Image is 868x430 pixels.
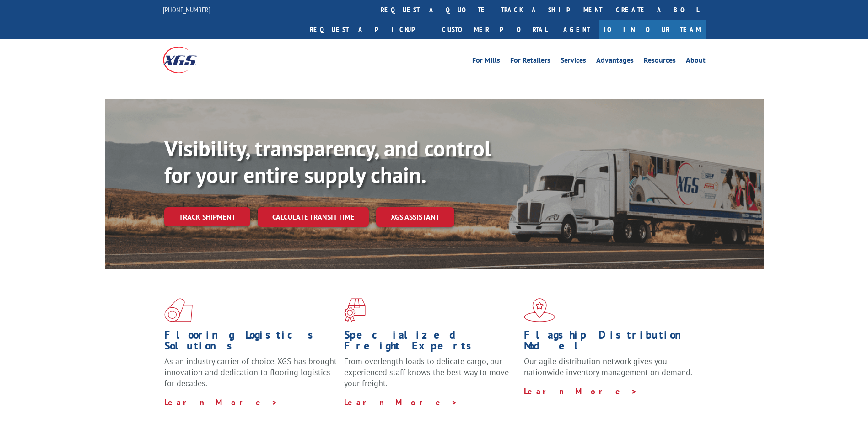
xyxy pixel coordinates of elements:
h1: Flooring Logistics Solutions [164,329,337,356]
b: Visibility, transparency, and control for your entire supply chain. [164,134,491,189]
a: Services [561,57,586,67]
img: xgs-icon-focused-on-flooring-red [344,298,366,322]
img: xgs-icon-flagship-distribution-model-red [524,298,555,322]
a: Advantages [596,57,634,67]
a: Calculate transit time [258,207,369,227]
p: From overlength loads to delicate cargo, our experienced staff knows the best way to move your fr... [344,356,517,397]
h1: Specialized Freight Experts [344,329,517,356]
a: Request a pickup [303,20,435,39]
a: Track shipment [164,207,250,226]
span: Our agile distribution network gives you nationwide inventory management on demand. [524,356,692,377]
a: For Retailers [510,57,550,67]
a: Agent [554,20,599,39]
a: XGS ASSISTANT [376,207,454,227]
a: About [686,57,706,67]
a: Join Our Team [599,20,706,39]
a: Learn More > [344,397,458,408]
h1: Flagship Distribution Model [524,329,697,356]
a: Learn More > [164,397,278,408]
img: xgs-icon-total-supply-chain-intelligence-red [164,298,193,322]
a: Learn More > [524,386,638,397]
a: For Mills [472,57,500,67]
a: Resources [644,57,676,67]
span: As an industry carrier of choice, XGS has brought innovation and dedication to flooring logistics... [164,356,337,388]
a: Customer Portal [435,20,554,39]
a: [PHONE_NUMBER] [163,5,210,14]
